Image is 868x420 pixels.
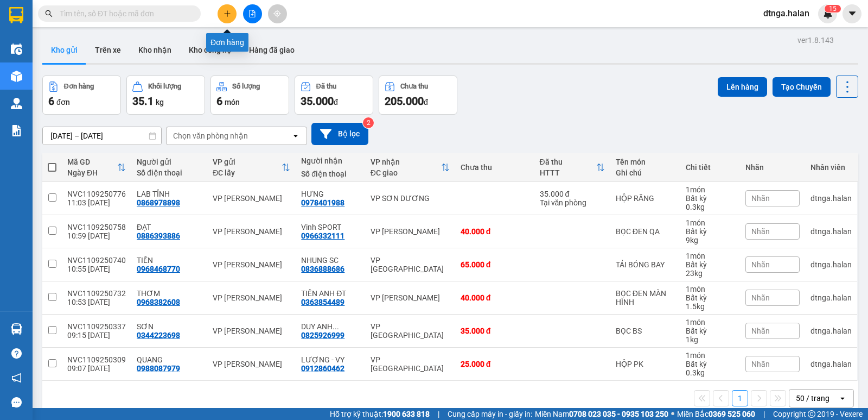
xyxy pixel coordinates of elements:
div: 0912860462 [301,364,344,373]
div: 0868978898 [137,198,180,207]
div: Người nhận [301,156,359,165]
button: Khối lượng35.1kg [126,76,205,115]
div: 1 món [686,351,735,360]
div: 0825926999 [301,331,344,340]
img: logo-vxr [9,7,23,23]
div: VP [GEOGRAPHIC_DATA] [371,256,450,273]
div: 0344223698 [137,331,180,340]
img: solution-icon [11,125,22,136]
span: 35.1 [132,95,154,108]
button: Hàng đã giao [240,37,303,63]
div: BỌC ĐEN MÀN HÌNH [616,289,675,306]
span: Nhãn [751,194,770,203]
div: TIẾN ANH ĐT [301,289,359,298]
span: copyright [808,410,815,418]
span: | [438,408,439,420]
div: NVC1109250732 [67,289,126,298]
div: 35.000 đ [540,190,605,198]
span: 6 [216,95,222,108]
div: 0968468770 [137,265,180,273]
div: 10:59 [DATE] [67,231,126,240]
div: SƠN [137,322,202,331]
div: NVC1109250776 [67,190,126,198]
img: warehouse-icon [11,323,22,335]
div: dtnga.halan [810,194,852,203]
span: search [45,10,53,17]
div: dtnga.halan [810,227,852,236]
img: warehouse-icon [11,71,22,82]
div: Đơn hàng [206,33,248,52]
div: VP [GEOGRAPHIC_DATA] [371,355,450,373]
strong: 0369 525 060 [709,410,755,418]
img: icon-new-feature [823,9,833,18]
div: VP nhận [371,158,441,166]
div: Chi tiết [686,163,735,172]
div: Bất kỳ [686,194,735,203]
span: 5 [833,5,837,12]
div: 0363854489 [301,298,344,306]
div: LAB TỈNH [137,190,202,198]
div: NVC1109250337 [67,322,126,331]
span: Hỗ trợ kỹ thuật: [330,408,430,420]
span: 35.000 [301,95,334,108]
div: Người gửi [137,158,202,166]
div: TIẾN [137,256,202,265]
div: HƯNG [301,190,359,198]
sup: 2 [363,117,374,128]
div: ĐẠT [137,223,202,231]
span: ⚪️ [671,412,674,416]
div: 1 kg [686,335,735,344]
button: Kho công nợ [180,37,240,63]
div: VP [PERSON_NAME] [213,327,290,335]
span: Cung cấp máy in - giấy in: [448,408,532,420]
span: plus [224,10,231,17]
sup: 15 [825,5,841,12]
div: Bất kỳ [686,327,735,335]
span: Nhãn [751,327,770,335]
th: Toggle SortBy [365,153,455,182]
div: Số điện thoại [137,168,202,177]
div: 10:55 [DATE] [67,265,126,273]
span: Miền Nam [535,408,668,420]
div: 0.3 kg [686,203,735,211]
div: Bất kỳ [686,293,735,302]
th: Toggle SortBy [207,153,296,182]
div: Ghi chú [616,168,675,177]
span: món [225,98,240,106]
div: 23 kg [686,269,735,278]
button: Đơn hàng6đơn [42,76,121,115]
button: caret-down [843,4,861,23]
div: 50 / trang [796,393,829,404]
div: HỘP RĂNG [616,194,675,203]
button: 1 [732,390,748,406]
div: ĐC giao [371,168,441,177]
div: 65.000 đ [461,260,529,269]
img: warehouse-icon [11,98,22,109]
div: VP [PERSON_NAME] [371,293,450,302]
button: Trên xe [86,37,130,63]
div: 1 món [686,285,735,293]
span: đ [334,98,338,106]
div: VP [GEOGRAPHIC_DATA] [371,322,450,340]
span: notification [11,373,22,383]
div: ĐC lấy [213,168,282,177]
span: Miền Bắc [677,408,755,420]
span: dtnga.halan [755,7,818,20]
div: Đã thu [316,83,336,90]
div: NVC1109250758 [67,223,126,231]
div: BỌC BS [616,327,675,335]
span: Nhãn [751,360,770,368]
img: warehouse-icon [11,43,22,55]
span: file-add [248,10,256,17]
div: Bất kỳ [686,360,735,368]
button: Đã thu35.000đ [295,76,373,115]
div: 1 món [686,218,735,227]
div: Bất kỳ [686,227,735,236]
div: VP gửi [213,158,282,166]
button: Kho gửi [42,37,86,63]
div: LƯỢNG - VY [301,355,359,364]
div: Tại văn phòng [540,198,605,207]
div: 0978401988 [301,198,344,207]
div: dtnga.halan [810,293,852,302]
div: 0886393886 [137,231,180,240]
